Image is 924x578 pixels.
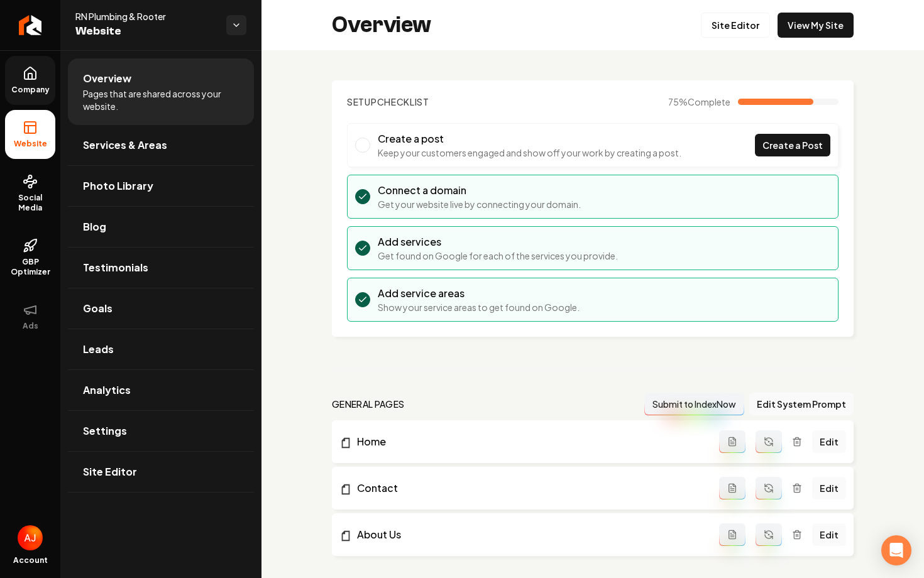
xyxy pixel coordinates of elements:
a: Contact [339,481,719,496]
a: Company [5,56,55,105]
h2: Overview [332,13,431,38]
a: Testimonials [68,248,254,288]
a: Blog [68,207,254,247]
h3: Create a post [378,131,681,146]
img: Austin Jellison [18,525,43,550]
span: Blog [83,219,106,234]
span: Website [9,139,52,149]
span: Services & Areas [83,138,167,153]
p: Get found on Google for each of the services you provide. [378,249,618,262]
button: Add admin page prompt [719,430,745,453]
span: Settings [83,423,127,439]
span: GBP Optimizer [5,257,55,277]
span: Ads [18,321,43,331]
span: Pages that are shared across your website. [83,87,239,112]
span: Site Editor [83,464,137,479]
div: Open Intercom Messenger [881,535,911,565]
a: Create a Post [755,134,830,156]
p: Show your service areas to get found on Google. [378,301,580,314]
a: View My Site [778,13,854,38]
h3: Add service areas [378,286,580,301]
span: Setup [347,96,377,107]
span: Leads [83,342,114,357]
span: Goals [83,301,113,316]
a: Services & Areas [68,125,254,165]
a: Analytics [68,370,254,410]
button: Add admin page prompt [719,523,745,546]
span: Social Media [5,193,55,213]
span: Photo Library [83,178,153,194]
a: Edit [812,430,846,453]
h3: Connect a domain [378,183,581,198]
span: RN Plumbing & Rooter [75,10,216,23]
button: Edit System Prompt [749,393,854,415]
a: Edit [812,523,846,546]
a: About Us [339,527,719,542]
a: GBP Optimizer [5,228,55,287]
a: Settings [68,411,254,451]
span: Analytics [83,383,131,398]
span: Create a Post [762,139,823,152]
img: Rebolt Logo [19,15,42,35]
p: Keep your customers engaged and show off your work by creating a post. [378,146,681,159]
a: Leads [68,329,254,369]
p: Get your website live by connecting your domain. [378,198,581,210]
span: Testimonials [83,260,148,275]
button: Submit to IndexNow [644,393,744,415]
h2: general pages [332,398,405,410]
span: Account [13,555,48,565]
span: Company [6,85,55,95]
span: 75 % [668,95,730,108]
a: Goals [68,288,254,329]
a: Site Editor [68,452,254,492]
span: Website [75,23,216,40]
a: Home [339,434,719,449]
span: Overview [83,71,131,86]
h2: Checklist [347,95,429,108]
h3: Add services [378,234,618,249]
a: Site Editor [701,13,770,38]
span: Complete [688,96,730,107]
a: Edit [812,477,846,499]
button: Open user button [18,525,43,550]
button: Add admin page prompt [719,477,745,499]
a: Photo Library [68,166,254,206]
button: Ads [5,292,55,341]
a: Social Media [5,164,55,223]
